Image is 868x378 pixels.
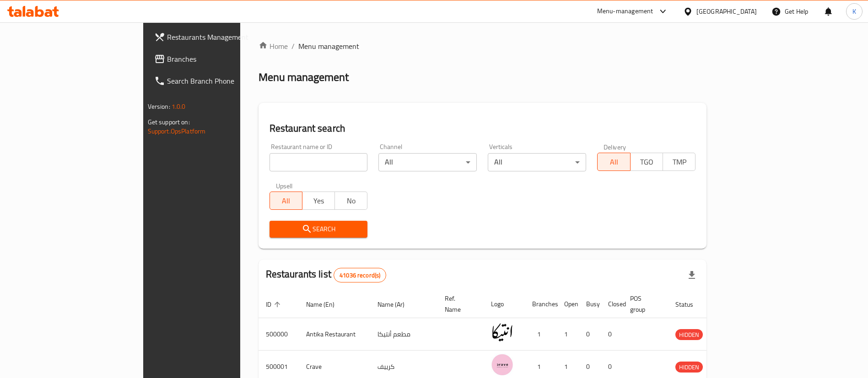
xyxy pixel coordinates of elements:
[488,153,586,171] div: All
[601,318,623,351] td: 0
[277,224,361,235] span: Search
[147,70,288,92] a: Search Branch Phone
[147,26,288,48] a: Restaurants Management
[259,70,349,85] h2: Menu management
[601,155,626,169] span: All
[663,153,695,171] button: TMP
[675,329,703,340] div: HIDDEN
[630,293,657,315] span: POS group
[667,155,692,169] span: TMP
[675,362,703,373] div: HIDDEN
[148,101,170,112] span: Version:
[334,268,386,282] div: Total records count
[377,299,416,310] span: Name (Ar)
[270,122,696,135] h2: Restaurant search
[852,6,856,16] span: K
[634,155,659,169] span: TGO
[147,48,288,70] a: Branches
[484,290,525,318] th: Logo
[299,318,370,351] td: Antika Restaurant
[298,41,359,52] span: Menu management
[557,290,579,318] th: Open
[579,318,601,351] td: 0
[167,53,281,64] span: Branches
[630,153,663,171] button: TGO
[270,192,302,210] button: All
[675,330,703,340] span: HIDDEN
[525,290,557,318] th: Branches
[675,299,705,310] span: Status
[291,41,295,52] li: /
[167,75,281,86] span: Search Branch Phone
[579,290,601,318] th: Busy
[557,318,579,351] td: 1
[276,182,293,189] label: Upsell
[306,194,331,208] span: Yes
[491,353,514,376] img: Crave
[604,144,626,150] label: Delivery
[597,6,653,17] div: Menu-management
[370,318,437,351] td: مطعم أنتيكا
[266,267,387,282] h2: Restaurants list
[378,153,477,171] div: All
[597,153,630,171] button: All
[259,41,707,52] nav: breadcrumb
[696,6,757,16] div: [GEOGRAPHIC_DATA]
[491,321,514,344] img: Antika Restaurant
[148,116,190,128] span: Get support on:
[675,362,703,373] span: HIDDEN
[334,192,367,210] button: No
[274,194,299,208] span: All
[302,192,335,210] button: Yes
[167,32,281,43] span: Restaurants Management
[334,271,386,280] span: 41036 record(s)
[172,101,186,112] span: 1.0.0
[681,264,703,286] div: Export file
[445,293,473,315] span: Ref. Name
[601,290,623,318] th: Closed
[148,125,206,137] a: Support.OpsPlatform
[306,299,346,310] span: Name (En)
[525,318,557,351] td: 1
[270,153,368,171] input: Search for restaurant name or ID..
[339,194,364,208] span: No
[266,299,283,310] span: ID
[270,221,368,238] button: Search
